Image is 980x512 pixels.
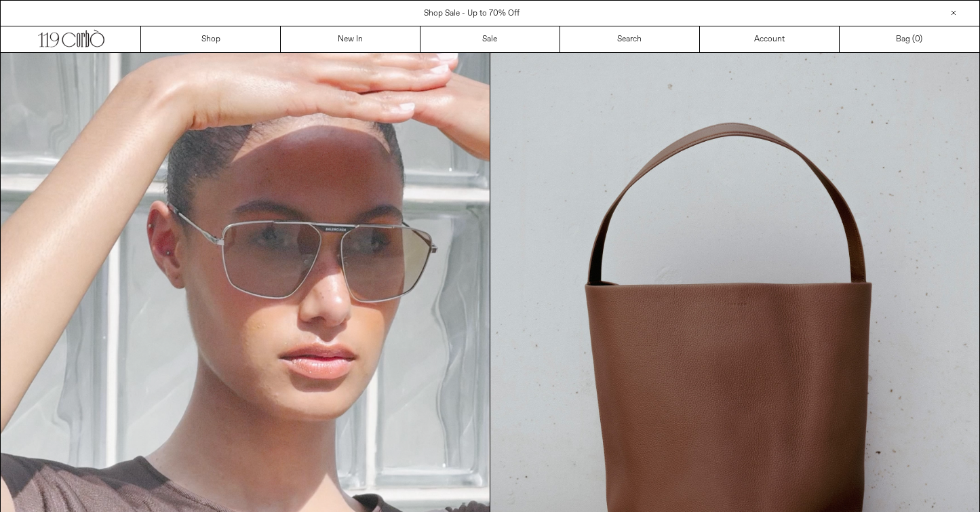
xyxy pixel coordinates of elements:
a: Search [560,26,700,52]
span: 0 [915,34,920,45]
a: Shop Sale - Up to 70% Off [424,8,520,19]
a: Account [700,26,840,52]
span: ) [915,33,922,45]
a: Bag () [840,26,979,52]
a: New In [281,26,420,52]
a: Sale [420,26,560,52]
a: Shop [141,26,281,52]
